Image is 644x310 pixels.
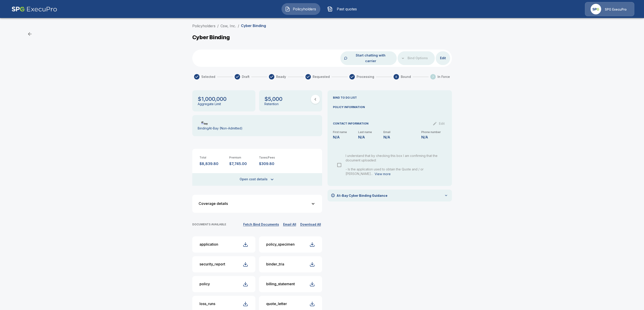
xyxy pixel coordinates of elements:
div: security_report [199,262,225,266]
img: Past quotes Icon [327,6,333,12]
p: $5,000 [264,96,282,102]
p: Email [383,131,421,134]
button: application [192,236,255,253]
img: AA Logo [11,2,57,16]
button: Past quotes IconPast quotes [324,3,363,15]
button: Fetch Bind Documents [242,222,280,227]
p: DOCUMENTS AVAILABLE [192,223,226,226]
div: Coverage details [199,202,310,206]
p: Cyber Binding [241,24,266,28]
button: security_report [192,256,255,272]
button: binder_tria [259,256,322,272]
div: loss_runs [199,302,215,306]
img: Carrier Logo [198,121,212,125]
button: billing_statement [259,276,322,292]
img: Agency Icon [591,4,601,14]
p: POLICY INFORMATION [333,105,447,109]
p: N/A [333,135,358,139]
p: N/A [383,135,417,139]
button: View more [375,171,391,177]
p: BIND TO DO LIST [333,96,447,100]
span: Requested [313,75,330,79]
p: Binding At-Bay (Non-Admitted) [198,127,243,130]
span: Bound [401,75,411,79]
p: Total [199,156,226,159]
div: billing_statement [266,282,295,286]
text: 6 [395,75,397,79]
a: Csw, Inc. [220,24,236,28]
button: Email All [282,222,297,227]
span: Ready [276,75,286,79]
p: Premium [229,156,255,159]
p: $7,745.00 [229,162,255,166]
button: Open cost details [192,173,322,186]
button: Start chatting with carrier [348,51,393,65]
p: First name [333,131,358,134]
p: Taxes/Fees [259,156,285,159]
button: Policyholders IconPolicyholders [282,3,320,15]
span: Processing [357,75,374,79]
div: application [199,242,218,247]
p: SPG ExecuPro [605,7,627,12]
button: policy [192,276,255,292]
div: policy [199,282,210,286]
nav: breadcrumb [192,23,266,29]
span: Selected [201,75,215,79]
button: Coverage details [195,197,319,210]
div: quote_letter [266,302,287,306]
a: Policyholders [192,24,215,28]
span: In Force [438,75,450,79]
p: Aggregate Limit [198,102,221,106]
p: Phone number [421,131,447,134]
li: / [217,23,219,29]
button: Edit [436,54,450,62]
span: Policyholders [292,6,317,12]
p: Last name [358,131,383,134]
button: Download All [299,222,322,227]
a: Agency IconSPG ExecuPro [585,2,634,16]
p: $309.80 [259,162,285,166]
span: Draft [242,75,250,79]
div: binder_tria [266,262,284,266]
span: I understand that by checking this box I am confirming that the document uploaded: - Is the appli... [346,154,438,176]
p: Retention [264,102,279,106]
p: Cyber Binding [192,34,230,41]
div: policy_specimen [266,242,295,247]
p: CONTACT INFORMATION [333,122,369,126]
p: $8,839.80 [199,162,226,166]
span: Past quotes [335,6,359,12]
p: N/A [358,135,383,139]
img: Policyholders Icon [285,6,290,12]
li: / [238,23,239,29]
button: policy_specimen [259,236,322,253]
p: $1,000,000 [198,96,227,102]
p: At-Bay Cyber Binding Guidance [337,193,387,198]
text: 7 [432,75,434,79]
p: N/A [421,135,447,139]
